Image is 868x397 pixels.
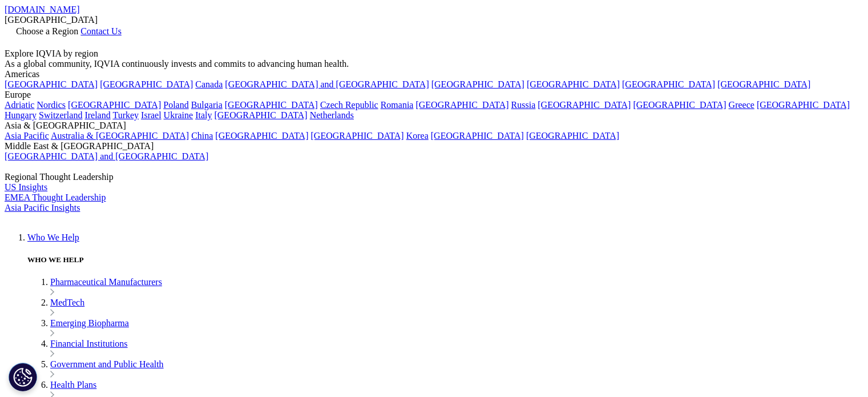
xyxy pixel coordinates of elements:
a: Hungary [5,110,37,120]
a: Turkey [112,110,139,120]
div: Regional Thought Leadership [5,172,863,182]
a: Ireland [84,110,110,120]
a: Financial Institutions [50,339,128,348]
a: China [191,131,213,141]
a: [GEOGRAPHIC_DATA] [215,131,308,141]
a: [GEOGRAPHIC_DATA] [526,131,619,141]
a: Romania [381,100,414,110]
a: Czech Republic [320,100,378,110]
a: Netherlands [310,110,354,120]
a: Nordics [37,100,66,110]
button: Cookies Settings [9,363,37,391]
a: Contact Us [80,26,122,36]
a: MedTech [50,298,84,307]
a: Adriatic [5,100,34,110]
a: Canada [195,79,223,89]
span: Choose a Region [16,26,78,36]
a: [GEOGRAPHIC_DATA] [225,100,318,110]
a: [DOMAIN_NAME] [5,5,80,14]
a: [GEOGRAPHIC_DATA] and [GEOGRAPHIC_DATA] [225,79,429,89]
div: Middle East & [GEOGRAPHIC_DATA] [5,141,863,151]
a: [GEOGRAPHIC_DATA] [415,100,508,110]
a: Italy [195,110,212,120]
a: US Insights [5,182,47,192]
a: Poland [163,100,188,110]
a: [GEOGRAPHIC_DATA] [527,79,620,89]
a: [GEOGRAPHIC_DATA] [5,79,98,89]
a: [GEOGRAPHIC_DATA] [431,79,524,89]
a: [GEOGRAPHIC_DATA] [538,100,631,110]
a: [GEOGRAPHIC_DATA] [757,100,850,110]
a: Ukraine [164,110,193,120]
a: Greece [729,100,754,110]
div: Explore IQVIA by region [5,49,863,59]
h5: WHO WE HELP [27,255,863,264]
a: [GEOGRAPHIC_DATA] [311,131,404,141]
a: Korea [406,131,429,141]
a: [GEOGRAPHIC_DATA] [214,110,307,120]
div: Asia & [GEOGRAPHIC_DATA] [5,121,863,131]
a: Health Plans [50,380,96,390]
a: [GEOGRAPHIC_DATA] [431,131,524,141]
a: Switzerland [39,110,82,120]
div: Americas [5,69,863,79]
a: [GEOGRAPHIC_DATA] [717,79,810,89]
a: Pharmaceutical Manufacturers [50,277,162,287]
a: Asia Pacific Insights [5,203,80,212]
a: Russia [511,100,536,110]
a: [GEOGRAPHIC_DATA] [622,79,715,89]
a: EMEA Thought Leadership [5,193,106,202]
a: Bulgaria [191,100,223,110]
div: Europe [5,90,863,100]
a: [GEOGRAPHIC_DATA] [68,100,161,110]
a: Asia Pacific [5,131,49,141]
a: [GEOGRAPHIC_DATA] [100,79,193,89]
a: Israel [141,110,162,120]
div: [GEOGRAPHIC_DATA] [5,15,863,25]
a: [GEOGRAPHIC_DATA] and [GEOGRAPHIC_DATA] [5,151,208,161]
a: Australia & [GEOGRAPHIC_DATA] [51,131,189,141]
a: [GEOGRAPHIC_DATA] [633,100,726,110]
a: Emerging Biopharma [50,318,129,328]
a: Who We Help [27,232,79,242]
div: As a global community, IQVIA continuously invests and commits to advancing human health. [5,59,863,69]
a: Government and Public Health [50,359,164,369]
